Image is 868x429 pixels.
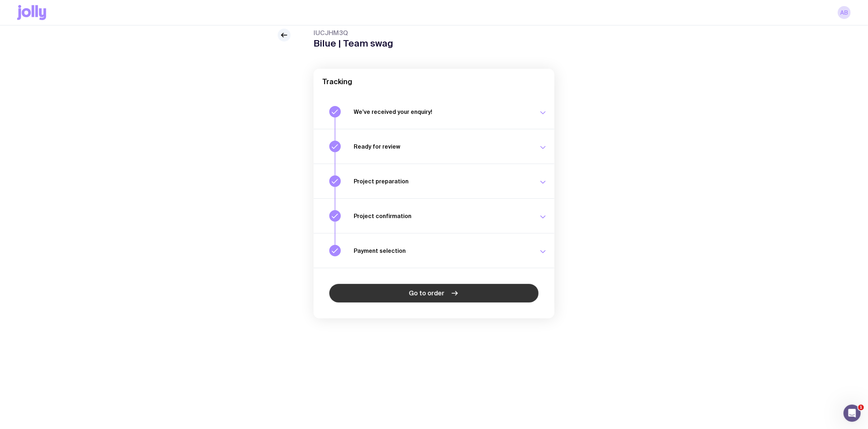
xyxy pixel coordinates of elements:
[314,95,554,129] button: We’ve received your enquiry!
[354,178,530,185] h3: Project preparation
[322,77,546,86] h2: Tracking
[354,108,530,115] h3: We’ve received your enquiry!
[314,29,393,37] span: IUCJHM3Q
[314,233,554,268] button: Payment selection
[314,38,393,49] h1: Bilue | Team swag
[844,405,861,422] iframe: Intercom live chat
[354,143,530,150] h3: Ready for review
[838,6,851,19] a: AB
[314,198,554,233] button: Project confirmation
[354,247,530,254] h3: Payment selection
[314,129,554,164] button: Ready for review
[409,289,445,298] span: Go to order
[858,405,864,410] span: 1
[329,284,539,303] a: Go to order
[314,164,554,198] button: Project preparation
[354,212,530,220] h3: Project confirmation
